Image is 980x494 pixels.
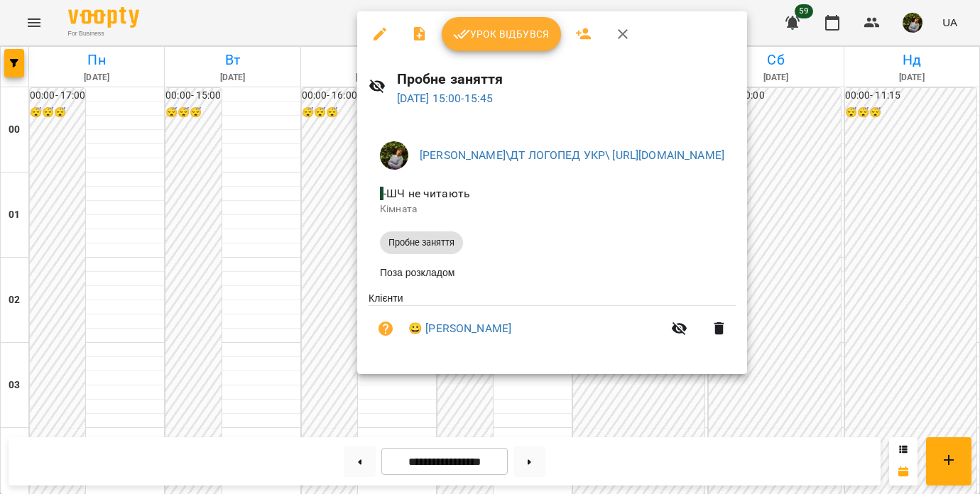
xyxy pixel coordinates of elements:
[442,17,561,51] button: Урок відбувся
[397,68,736,90] h6: Пробне заняття
[380,236,463,249] span: Пробне заняття
[397,92,494,105] a: [DATE] 15:00-15:45
[380,141,408,170] img: b75e9dd987c236d6cf194ef640b45b7d.jpg
[380,202,724,216] p: Кімната
[453,26,550,43] span: Урок відбувся
[420,148,724,162] a: [PERSON_NAME]\ДТ ЛОГОПЕД УКР\ [URL][DOMAIN_NAME]
[369,291,736,357] ul: Клієнти
[369,312,403,346] button: Візит ще не сплачено. Додати оплату?
[408,320,511,337] a: 😀 [PERSON_NAME]
[380,187,473,200] span: - ШЧ не читають
[369,260,736,285] li: Поза розкладом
